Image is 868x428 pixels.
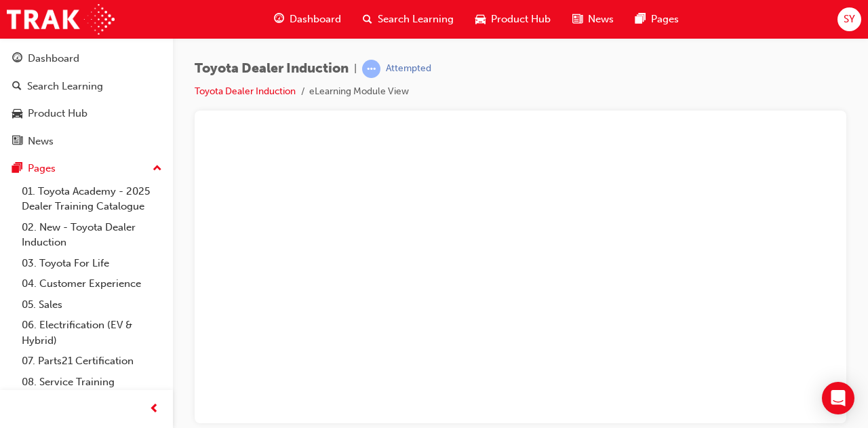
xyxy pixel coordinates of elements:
[651,12,679,27] span: Pages
[352,5,465,33] a: search-iconSearch Learning
[12,53,22,65] span: guage-icon
[491,12,551,27] span: Product Hub
[16,253,167,274] a: 03. Toyota For Life
[5,129,167,154] a: News
[16,351,167,372] a: 07. Parts21 Certification
[195,85,296,97] a: Toyota Dealer Induction
[28,106,87,121] div: Product Hub
[274,11,284,28] span: guage-icon
[5,74,167,99] a: Search Learning
[16,372,167,393] a: 08. Service Training
[16,181,167,217] a: 01. Toyota Academy - 2025 Dealer Training Catalogue
[5,43,167,156] button: DashboardSearch LearningProduct HubNews
[12,163,22,175] span: pages-icon
[572,11,583,28] span: news-icon
[465,5,561,33] a: car-iconProduct Hub
[149,401,159,418] span: prev-icon
[16,273,167,294] a: 04. Customer Experience
[309,84,409,100] li: eLearning Module View
[822,382,854,414] div: Open Intercom Messenger
[5,46,167,71] a: Dashboard
[153,160,162,178] span: up-icon
[28,134,54,149] div: News
[378,12,454,27] span: Search Learning
[12,81,22,93] span: search-icon
[28,51,79,66] div: Dashboard
[16,315,167,351] a: 06. Electrification (EV & Hybrid)
[27,79,103,94] div: Search Learning
[12,108,22,120] span: car-icon
[195,61,349,77] span: Toyota Dealer Induction
[12,136,22,148] span: news-icon
[837,7,861,31] button: SY
[5,156,167,181] button: Pages
[363,11,372,28] span: search-icon
[362,60,380,78] span: learningRecordVerb_ATTEMPT-icon
[475,11,486,28] span: car-icon
[635,11,646,28] span: pages-icon
[844,12,855,27] span: SY
[7,4,115,35] img: Trak
[561,5,625,33] a: news-iconNews
[263,5,352,33] a: guage-iconDashboard
[354,61,357,77] span: |
[16,294,167,315] a: 05. Sales
[588,12,614,27] span: News
[386,62,431,75] div: Attempted
[5,101,167,126] a: Product Hub
[290,12,341,27] span: Dashboard
[625,5,690,33] a: pages-iconPages
[28,161,56,176] div: Pages
[16,217,167,253] a: 02. New - Toyota Dealer Induction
